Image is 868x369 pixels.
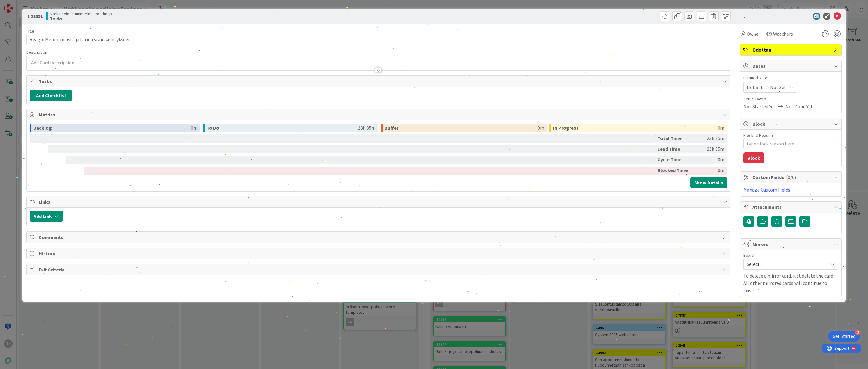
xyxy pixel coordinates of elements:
div: 0m [693,167,724,175]
span: Tasks [39,77,719,85]
span: Attachments [752,203,830,211]
span: Actual Dates [743,96,838,102]
span: Links [39,198,719,206]
span: Block [752,120,830,127]
div: 3 [855,330,860,335]
span: Dates [752,62,830,70]
span: Not Set [747,84,763,91]
button: Block [743,152,764,163]
span: Not Started Yet [743,103,776,110]
span: Metrics [39,111,719,118]
label: Title [26,28,34,34]
a: Manage Custom Fields [743,187,790,193]
span: Watchers [773,30,793,38]
span: Comments [39,234,719,241]
span: Board [743,253,754,257]
input: type card name here... [26,34,730,45]
div: 0m [718,124,724,132]
span: Select... [747,260,825,268]
div: Blocked Time [657,167,691,175]
span: Custom Fields [752,174,830,181]
div: 0m [191,124,198,132]
button: Add Link [30,211,63,222]
span: ID [26,13,43,20]
span: Odottaa [752,46,830,53]
div: Get Started [833,333,855,339]
div: To Do [206,124,358,132]
span: Description [26,49,47,55]
span: History [39,250,719,257]
div: 0m [538,124,544,132]
div: Total Time [657,134,691,143]
div: 23h 35m [693,134,724,143]
div: Buffer [384,124,538,132]
div: Cycle Time [657,156,691,164]
b: To do [50,16,112,21]
div: 0m [693,156,724,164]
span: Exit Criteria [39,266,719,273]
div: 23h 35m [693,145,724,153]
div: Open Get Started checklist, remaining modules: 3 [828,331,860,342]
div: 9+ [31,2,34,7]
span: Not Done Yet [785,103,813,110]
div: 23h 35m [358,124,376,132]
span: Support [13,1,28,8]
span: Owner [747,30,760,38]
button: Show Details [690,177,727,188]
div: Lead Time [657,145,691,153]
span: Planned Dates [743,75,838,81]
span: Markkinointisuunnitelma Roadmap [50,11,112,16]
div: Backlog [33,124,191,132]
p: To delete a mirror card, just delete the card. All other mirrored cards will continue to exists. [743,272,838,294]
span: ( 0/0 ) [786,174,796,180]
div: In Progress [553,124,718,132]
span: Mirrors [752,241,830,248]
b: 23351 [31,13,43,19]
button: Add Checklist [30,90,72,101]
span: Not Set [770,84,786,91]
label: Blocked Reason [743,133,773,138]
